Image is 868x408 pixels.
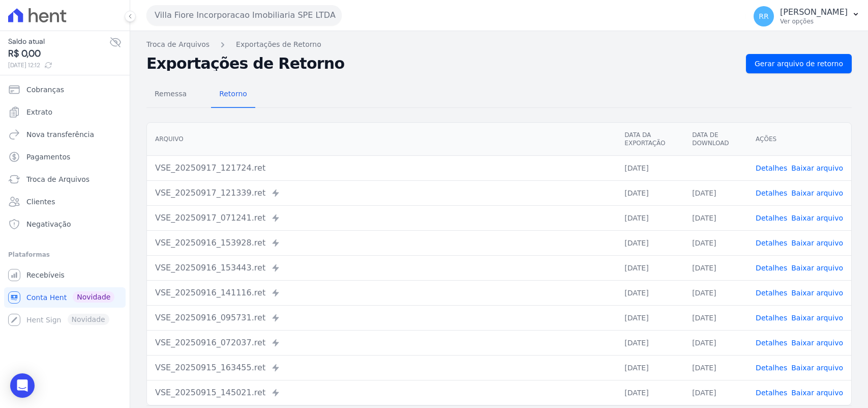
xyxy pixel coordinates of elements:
[8,36,109,47] span: Saldo atual
[26,174,89,184] span: Troca de Arquivos
[146,81,195,108] a: Remessa
[616,255,684,280] td: [DATE]
[756,189,787,197] a: Detalhes
[616,380,684,405] td: [DATE]
[4,102,126,122] a: Extrato
[155,212,608,224] div: VSE_20250917_071241.ret
[26,152,70,162] span: Pagamentos
[684,123,747,156] th: Data de Download
[155,237,608,249] div: VSE_20250916_153928.ret
[791,214,843,222] a: Baixar arquivo
[791,389,843,397] a: Baixar arquivo
[684,280,747,305] td: [DATE]
[684,305,747,330] td: [DATE]
[756,364,787,372] a: Detalhes
[684,355,747,380] td: [DATE]
[756,289,787,297] a: Detalhes
[756,339,787,347] a: Detalhes
[147,123,616,156] th: Arquivo
[73,291,114,303] span: Novidade
[756,389,787,397] a: Detalhes
[616,180,684,205] td: [DATE]
[146,57,738,71] h2: Exportações de Retorno
[684,330,747,355] td: [DATE]
[791,364,843,372] a: Baixar arquivo
[616,330,684,355] td: [DATE]
[8,61,109,70] span: [DATE] 12:12
[155,187,608,199] div: VSE_20250917_121339.ret
[780,17,848,25] p: Ver opções
[684,180,747,205] td: [DATE]
[756,164,787,172] a: Detalhes
[4,79,126,100] a: Cobranças
[155,162,608,174] div: VSE_20250917_121724.ret
[26,129,94,140] span: Nova transferência
[791,314,843,322] a: Baixar arquivo
[213,84,253,104] span: Retorno
[791,289,843,297] a: Baixar arquivo
[746,54,852,73] a: Gerar arquivo de retorno
[8,249,122,261] div: Plataformas
[745,2,868,31] button: RR [PERSON_NAME] Ver opções
[26,270,65,280] span: Recebíveis
[684,230,747,255] td: [DATE]
[155,387,608,399] div: VSE_20250915_145021.ret
[616,280,684,305] td: [DATE]
[148,84,193,104] span: Remessa
[146,5,342,25] button: Villa Fiore Incorporacao Imobiliaria SPE LTDA
[4,147,126,167] a: Pagamentos
[4,214,126,234] a: Negativação
[755,59,843,69] span: Gerar arquivo de retorno
[791,164,843,172] a: Baixar arquivo
[146,39,852,50] nav: Breadcrumb
[791,339,843,347] a: Baixar arquivo
[26,197,55,207] span: Clientes
[26,219,71,229] span: Negativação
[8,79,122,330] nav: Sidebar
[616,355,684,380] td: [DATE]
[791,239,843,247] a: Baixar arquivo
[684,205,747,230] td: [DATE]
[747,123,851,156] th: Ações
[4,265,126,285] a: Recebíveis
[616,305,684,330] td: [DATE]
[780,7,848,17] p: [PERSON_NAME]
[756,214,787,222] a: Detalhes
[4,287,126,308] a: Conta Hent Novidade
[791,264,843,272] a: Baixar arquivo
[616,205,684,230] td: [DATE]
[684,380,747,405] td: [DATE]
[26,292,67,303] span: Conta Hent
[26,85,64,95] span: Cobranças
[756,239,787,247] a: Detalhes
[4,192,126,212] a: Clientes
[616,155,684,180] td: [DATE]
[155,362,608,374] div: VSE_20250915_163455.ret
[155,312,608,324] div: VSE_20250916_095731.ret
[4,124,126,145] a: Nova transferência
[684,255,747,280] td: [DATE]
[155,262,608,274] div: VSE_20250916_153443.ret
[616,230,684,255] td: [DATE]
[146,39,209,50] a: Troca de Arquivos
[155,337,608,349] div: VSE_20250916_072037.ret
[26,107,52,117] span: Extrato
[4,169,126,189] a: Troca de Arquivos
[155,287,608,299] div: VSE_20250916_141116.ret
[236,39,321,50] a: Exportações de Retorno
[791,189,843,197] a: Baixar arquivo
[759,13,768,20] span: RR
[616,123,684,156] th: Data da Exportação
[756,264,787,272] a: Detalhes
[10,373,35,398] div: Open Intercom Messenger
[756,314,787,322] a: Detalhes
[211,81,255,108] a: Retorno
[8,47,109,61] span: R$ 0,00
